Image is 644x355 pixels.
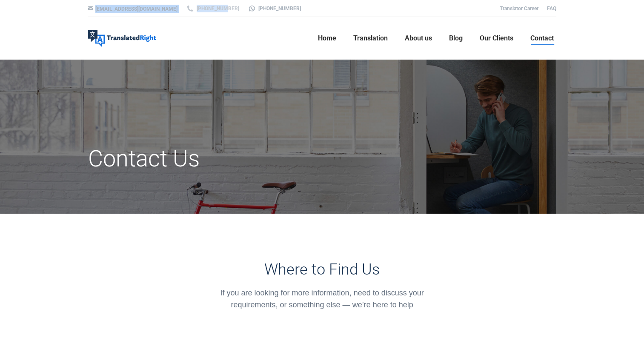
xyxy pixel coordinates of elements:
[530,34,554,43] span: Contact
[449,34,463,43] span: Blog
[500,6,538,11] a: Translator Career
[88,145,396,173] h1: Contact Us
[318,34,336,43] span: Home
[95,6,177,12] a: [EMAIL_ADDRESS][DOMAIN_NAME]
[528,25,556,52] a: Contact
[88,30,156,47] img: Translated Right
[351,25,390,52] a: Translation
[248,5,301,12] a: [PHONE_NUMBER]
[477,25,516,52] a: Our Clients
[547,6,556,11] a: FAQ
[353,34,388,43] span: Translation
[208,261,436,278] h3: Where to Find Us
[405,34,432,43] span: About us
[208,287,436,311] div: If you are looking for more information, need to discuss your requirements, or something else — w...
[402,25,435,52] a: About us
[186,5,239,12] a: [PHONE_NUMBER]
[447,25,465,52] a: Blog
[315,25,339,52] a: Home
[480,34,513,43] span: Our Clients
